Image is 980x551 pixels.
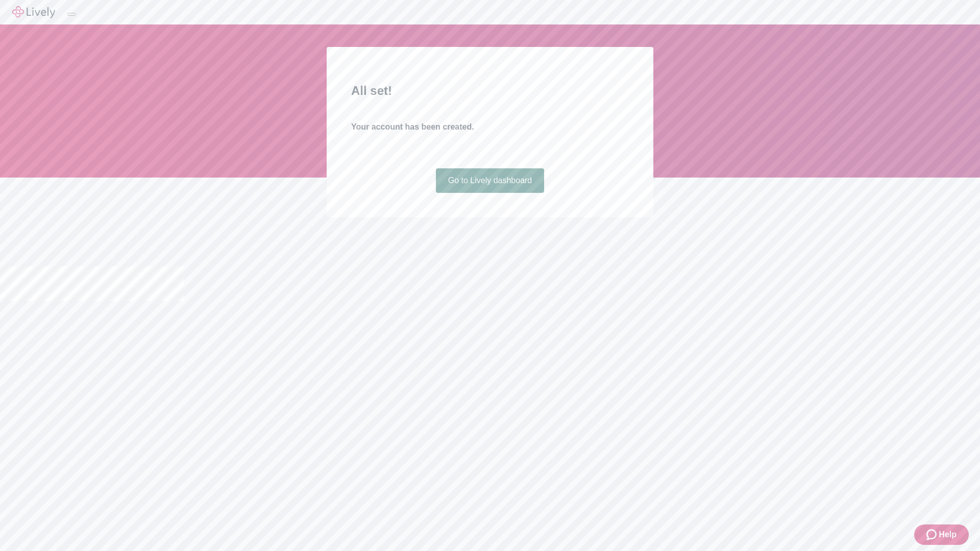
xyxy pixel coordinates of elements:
[67,13,76,16] button: Log out
[12,6,55,18] img: Lively
[939,529,957,541] span: Help
[351,121,629,133] h4: Your account has been created.
[436,168,545,193] a: Go to Lively dashboard
[914,524,969,545] button: Zendesk support iconHelp
[351,82,629,100] h2: All set!
[926,529,939,541] svg: Zendesk support icon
